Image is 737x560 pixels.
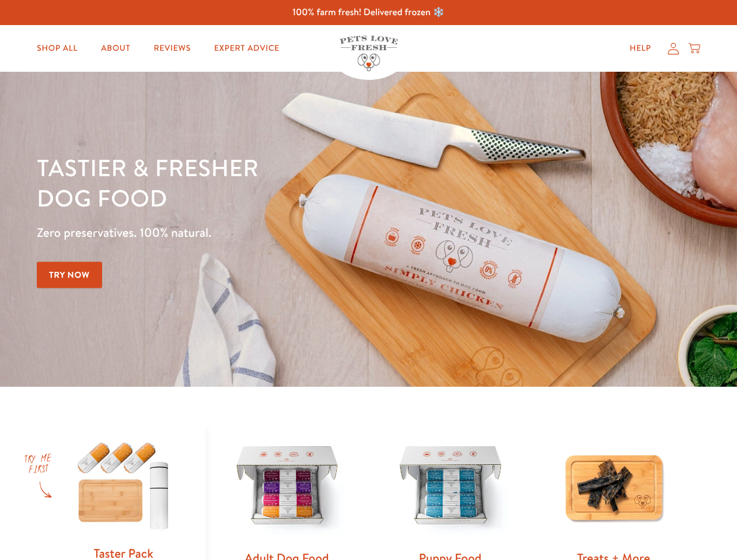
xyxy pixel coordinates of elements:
a: Expert Advice [205,37,289,60]
a: Reviews [144,37,200,60]
p: Zero preservatives. 100% natural. [37,222,479,243]
a: Try Now [37,262,102,288]
a: Help [620,37,661,60]
h1: Tastier & fresher dog food [37,152,479,213]
a: About [92,37,139,60]
a: Shop All [27,37,87,60]
img: Pets Love Fresh [340,36,398,71]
